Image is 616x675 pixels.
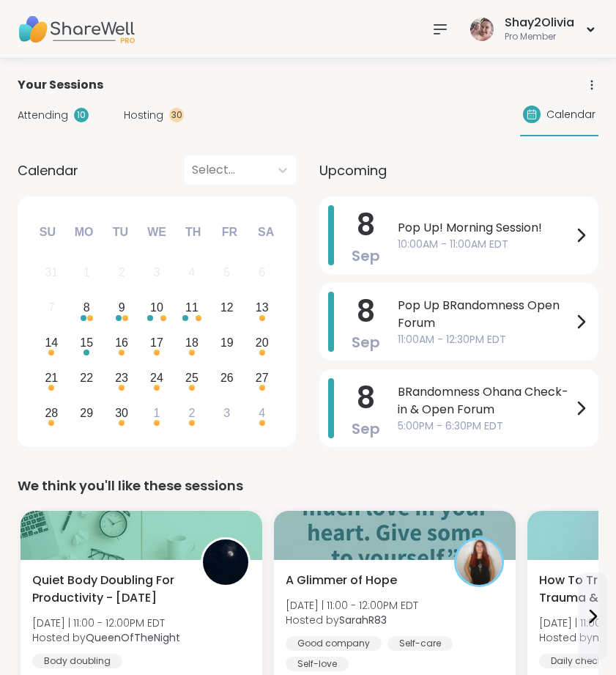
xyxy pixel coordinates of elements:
div: Choose Tuesday, September 16th, 2025 [106,328,138,359]
div: Choose Friday, September 19th, 2025 [211,328,242,359]
div: 31 [45,262,58,282]
span: BRandomness Ohana Check-in & Open Forum [398,383,572,418]
div: 19 [220,333,234,353]
div: Choose Saturday, September 27th, 2025 [246,362,278,394]
div: Not available Friday, September 5th, 2025 [211,257,242,289]
div: 2 [188,403,195,423]
div: Not available Wednesday, September 3rd, 2025 [141,257,173,289]
span: A Glimmer of Hope [286,572,397,589]
span: Quiet Body Doubling For Productivity - [DATE] [32,572,185,607]
div: Choose Wednesday, October 1st, 2025 [141,397,173,429]
div: 12 [220,298,234,317]
b: QueenOfTheNight [86,630,180,645]
div: Choose Saturday, October 4th, 2025 [246,397,278,429]
div: Choose Friday, September 26th, 2025 [211,362,242,394]
div: Choose Tuesday, September 23rd, 2025 [106,362,138,394]
span: Sep [352,246,380,266]
div: 6 [259,262,265,282]
div: Choose Wednesday, September 10th, 2025 [141,292,173,324]
img: QueenOfTheNight [203,539,248,585]
div: Th [177,216,209,248]
div: 30 [169,108,184,122]
div: 10 [74,108,89,122]
div: Choose Friday, September 12th, 2025 [211,292,242,324]
div: 28 [45,403,58,423]
div: Mo [67,216,100,248]
span: [DATE] | 11:00 - 12:00PM EDT [286,598,418,613]
div: Self-care [387,636,453,651]
div: 2 [119,262,125,282]
span: Calendar [546,107,595,122]
div: Shay2Olivia [505,15,574,31]
span: Hosted by [32,630,180,645]
div: Choose Sunday, September 28th, 2025 [36,397,67,429]
div: Self-love [286,657,349,671]
div: Choose Sunday, September 21st, 2025 [36,362,67,394]
div: Not available Sunday, August 31st, 2025 [36,257,67,289]
div: Choose Thursday, September 25th, 2025 [177,362,208,394]
div: Choose Sunday, September 14th, 2025 [36,328,67,359]
span: Calendar [18,161,78,180]
div: Body doubling [32,654,122,668]
div: 15 [80,333,93,353]
div: Choose Monday, September 15th, 2025 [71,328,103,359]
span: Upcoming [319,161,387,180]
div: 8 [84,298,90,317]
span: Pop Up BRandomness Open Forum [398,297,572,332]
div: 5 [223,262,230,282]
div: 11 [185,298,198,317]
span: 5:00PM - 6:30PM EDT [398,418,572,434]
span: 8 [357,291,375,332]
div: 3 [154,262,160,282]
div: Choose Thursday, October 2nd, 2025 [177,397,208,429]
div: Choose Thursday, September 11th, 2025 [177,292,208,324]
div: 24 [150,368,163,388]
div: Not available Monday, September 1st, 2025 [71,257,103,289]
span: Hosted by [286,613,418,627]
div: 23 [115,368,128,388]
div: Fr [213,216,245,248]
div: Su [31,216,64,248]
img: Shay2Olivia [470,18,494,41]
div: 10 [150,298,163,317]
div: Choose Saturday, September 20th, 2025 [246,328,278,359]
span: Pop Up! Morning Session! [398,219,572,237]
div: Pro Member [505,31,574,43]
div: Choose Monday, September 29th, 2025 [71,397,103,429]
div: 16 [115,333,128,353]
div: Not available Sunday, September 7th, 2025 [36,292,67,324]
div: 7 [48,298,55,317]
div: Choose Thursday, September 18th, 2025 [177,328,208,359]
span: 10:00AM - 11:00AM EDT [398,237,572,252]
div: 1 [84,262,90,282]
div: Tu [104,216,136,248]
img: SarahR83 [456,539,502,585]
div: 29 [80,403,93,423]
span: 8 [357,204,375,246]
div: 22 [80,368,93,388]
div: month 2025-09 [34,255,279,430]
span: Sep [352,332,380,353]
img: ShareWell Nav Logo [18,4,135,55]
div: Choose Monday, September 8th, 2025 [71,292,103,324]
span: 8 [357,377,375,418]
div: We think you'll like these sessions [18,476,598,496]
div: Choose Friday, October 3rd, 2025 [211,397,242,429]
span: Attending [18,108,68,123]
div: 25 [185,368,198,388]
div: 13 [256,298,269,317]
div: Good company [286,636,382,651]
span: Hosting [124,108,163,123]
div: Choose Tuesday, September 9th, 2025 [106,292,138,324]
div: Choose Wednesday, September 17th, 2025 [141,328,173,359]
div: Choose Wednesday, September 24th, 2025 [141,362,173,394]
div: Not available Tuesday, September 2nd, 2025 [106,257,138,289]
div: Not available Thursday, September 4th, 2025 [177,257,208,289]
div: Sa [250,216,282,248]
div: 4 [188,262,195,282]
div: 21 [45,368,58,388]
div: 14 [45,333,58,353]
div: 18 [185,333,198,353]
div: 20 [256,333,269,353]
div: 9 [119,298,125,317]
